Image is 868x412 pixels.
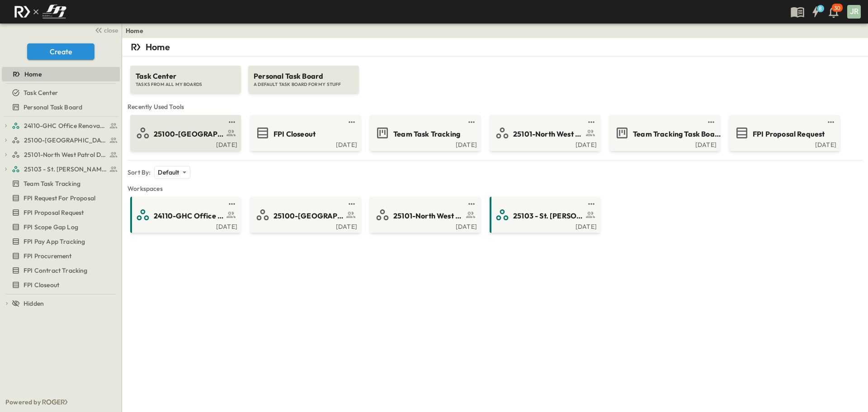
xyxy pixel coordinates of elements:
[154,166,190,179] div: Default
[2,249,120,263] div: FPI Procurementtest
[2,86,118,99] a: Task Center
[12,134,118,147] a: 25100-Vanguard Prep School
[254,71,354,81] span: Personal Task Board
[2,264,118,277] a: FPI Contract Tracking
[346,199,357,209] button: test
[11,2,70,21] img: c8d7d1ed905e502e8f77bf7063faec64e13b34fdb1f2bdd94b0e311fc34f8000.png
[491,140,597,147] a: [DATE]
[24,150,107,159] span: 25101-North West Patrol Division
[611,140,717,147] a: [DATE]
[12,163,118,175] a: 25103 - St. [PERSON_NAME] Phase 2
[24,121,107,130] span: 24110-GHC Office Renovations
[2,221,118,233] a: FPI Scope Gap Log
[132,126,237,140] a: 25100-[GEOGRAPHIC_DATA]
[126,26,143,35] a: Home
[586,199,597,209] button: test
[24,208,84,217] span: FPI Proposal Request
[274,129,316,139] span: FPI Closeout
[226,199,237,209] button: test
[158,168,179,177] p: Default
[127,168,151,177] p: Sort By:
[129,57,242,93] a: Task CenterTASKS FROM ALL MY BOARDS
[24,136,107,145] span: 25100-Vanguard Prep School
[104,26,118,35] span: close
[24,103,82,112] span: Personal Task Board
[24,237,85,246] span: FPI Pay App Tracking
[611,126,717,140] a: Team Tracking Task Board
[24,266,88,275] span: FPI Contract Tracking
[372,208,477,222] a: 25101-North West Patrol Division
[127,102,863,111] span: Recently Used Tools
[491,222,597,229] div: [DATE]
[2,68,118,81] a: Home
[252,126,357,140] a: FPI Closeout
[24,194,95,203] span: FPI Request For Proposal
[731,126,836,140] a: FPI Proposal Request
[2,162,120,176] div: 25103 - St. [PERSON_NAME] Phase 2test
[2,279,118,291] a: FPI Closeout
[24,251,72,260] span: FPI Procurement
[132,222,237,229] a: [DATE]
[731,140,836,147] a: [DATE]
[24,223,78,232] span: FPI Scope Gap Log
[24,70,42,79] span: Home
[252,222,357,229] a: [DATE]
[372,126,477,140] a: Team Task Tracking
[346,117,357,128] button: test
[24,280,59,289] span: FPI Closeout
[2,100,120,114] div: Personal Task Boardtest
[2,147,120,162] div: 25101-North West Patrol Divisiontest
[146,41,170,53] p: Home
[372,140,477,147] a: [DATE]
[491,126,597,140] a: 25101-North West Patrol Division
[136,81,236,88] span: TASKS FROM ALL MY BOARDS
[826,117,836,128] button: test
[846,4,862,19] button: JR
[2,278,120,292] div: FPI Closeouttest
[2,206,118,219] a: FPI Proposal Request
[24,88,58,97] span: Task Center
[12,148,118,161] a: 25101-North West Patrol Division
[586,117,597,128] button: test
[132,140,237,147] a: [DATE]
[2,177,118,190] a: Team Task Tracking
[2,263,120,278] div: FPI Contract Trackingtest
[252,140,357,147] a: [DATE]
[247,57,360,93] a: Personal Task BoardA DEFAULT TASK BOARD FOR MY STUFF
[2,250,118,262] a: FPI Procurement
[393,129,460,139] span: Team Task Tracking
[126,26,149,35] nav: breadcrumbs
[2,133,120,147] div: 25100-Vanguard Prep Schooltest
[91,24,120,36] button: close
[834,5,840,12] p: 30
[2,220,120,234] div: FPI Scope Gap Logtest
[254,81,354,88] span: A DEFAULT TASK BOARD FOR MY STUFF
[226,117,237,128] button: test
[466,199,477,209] button: test
[252,208,357,222] a: 25100-[GEOGRAPHIC_DATA]
[274,211,344,221] span: 25100-[GEOGRAPHIC_DATA]
[807,4,825,20] button: 8
[2,101,118,114] a: Personal Task Board
[127,184,863,193] span: Workspaces
[154,211,224,221] span: 24110-GHC Office Renovations
[2,118,120,133] div: 24110-GHC Office Renovationstest
[24,299,44,308] span: Hidden
[633,129,721,139] span: Team Tracking Task Board
[2,205,120,220] div: FPI Proposal Requesttest
[136,71,236,81] span: Task Center
[132,208,237,222] a: 24110-GHC Office Renovations
[372,222,477,229] div: [DATE]
[513,129,583,139] span: 25101-North West Patrol Division
[12,119,118,132] a: 24110-GHC Office Renovations
[154,129,224,139] span: 25100-[GEOGRAPHIC_DATA]
[847,5,861,19] div: JR
[753,129,825,139] span: FPI Proposal Request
